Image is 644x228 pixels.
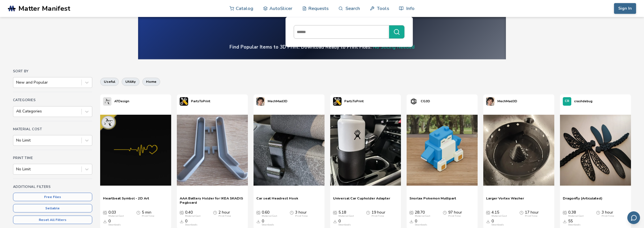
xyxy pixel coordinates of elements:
[409,97,418,106] img: CG3D's profile
[108,219,121,226] div: 0
[497,98,517,104] p: MechMad3D
[295,215,308,218] div: Print Time
[373,44,415,50] a: No Slicing Needed
[16,109,17,114] input: All Categories
[180,210,184,215] span: Average Cost
[491,215,507,218] div: Material Cost
[256,210,260,215] span: Average Cost
[525,210,539,218] div: 17 hour
[13,127,92,131] h4: Material Cost
[338,219,351,226] div: 0
[100,94,132,108] a: ATDesign's profileATDesign
[185,215,200,218] div: Material Cost
[262,210,277,218] div: 0.60
[415,215,430,218] div: Material Cost
[180,196,245,205] a: AAA Battery Holder for IKEA SKADIS Pegboard
[268,98,287,104] p: MechMad3D
[415,219,427,226] div: 0
[330,94,366,108] a: PartsToPrint's profilePartsToPrint
[103,196,149,205] a: Heartbeat Symbol - 2D Art
[409,196,456,205] a: Snorlax Pokemon Multipart
[333,219,337,223] span: Downloads
[520,210,523,215] span: Average Print Time
[18,5,70,12] span: Matter Manifest
[180,219,184,223] span: Downloads
[338,210,354,218] div: 5.18
[409,219,413,223] span: Downloads
[16,138,17,143] input: No Limit
[409,210,413,215] span: Average Cost
[486,196,524,205] a: Larger Vortex Washer
[443,210,447,215] span: Average Print Time
[262,215,277,218] div: Material Cost
[568,215,583,218] div: Material Cost
[218,210,231,218] div: 2 hour
[338,215,354,218] div: Material Cost
[13,216,92,224] button: Reset All Filters
[262,223,274,226] div: Downloads
[185,223,198,226] div: Downloads
[213,210,217,215] span: Average Print Time
[486,210,490,215] span: Average Cost
[136,210,140,215] span: Average Print Time
[229,44,415,50] h4: Find Popular Items to 3D Print. Download Ready to Print Files.
[563,219,567,223] span: Downloads
[448,210,462,218] div: 97 hour
[486,97,495,106] img: MechMad3D's profile
[338,223,351,226] div: Downloads
[563,210,567,215] span: Average Cost
[344,98,364,104] p: PartsToPrint
[491,223,504,226] div: Downloads
[191,98,210,104] p: PartsToPrint
[415,223,427,226] div: Downloads
[574,98,593,104] p: crashdebug
[568,223,581,226] div: Downloads
[114,98,129,104] p: ATDesign
[108,223,121,226] div: Downloads
[366,210,370,215] span: Average Print Time
[290,210,294,215] span: Average Print Time
[177,94,213,108] a: PartsToPrint's profilePartsToPrint
[103,97,111,106] img: ATDesign's profile
[483,94,520,108] a: MechMad3D's profileMechMad3D
[262,219,274,226] div: 0
[614,3,636,14] button: Sign In
[256,219,260,223] span: Downloads
[13,156,92,160] h4: Print Time
[142,215,154,218] div: Print Time
[16,80,17,85] input: New and Popular
[627,211,640,224] button: Send feedback via email
[563,196,602,205] span: Dragonfly (Articulated)
[491,210,507,218] div: 4.15
[525,215,537,218] div: Print Time
[568,210,583,218] div: 0.38
[16,167,17,171] input: No Limit
[103,219,107,223] span: Downloads
[122,78,139,86] button: utility
[333,196,390,205] a: Universal Car Cupholder Adapter
[13,204,92,212] button: Sellable
[295,210,308,218] div: 3 hour
[333,210,337,215] span: Average Cost
[486,219,490,223] span: Downloads
[256,196,298,205] span: Car seat Headrest Hook
[256,97,265,106] img: MechMad3D's profile
[108,215,124,218] div: Material Cost
[108,210,124,218] div: 0.03
[13,193,92,201] button: Free Files
[407,94,433,108] a: CG3D's profileCG3D
[602,210,614,218] div: 3 hour
[142,210,154,218] div: 5 min
[100,78,119,86] button: useful
[565,99,569,103] span: CR
[596,210,600,215] span: Average Print Time
[180,97,188,106] img: PartsToPrint's profile
[142,78,160,86] button: home
[185,210,200,218] div: 0.40
[448,215,461,218] div: Print Time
